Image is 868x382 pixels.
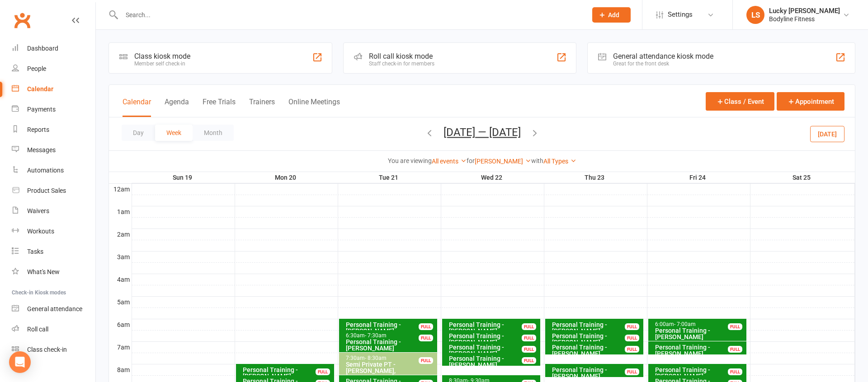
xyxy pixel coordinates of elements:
button: [DATE] [810,126,844,142]
th: 7am [109,341,132,353]
div: FULL [728,346,742,353]
a: General attendance kiosk mode [12,299,95,319]
div: Personal Training - [PERSON_NAME] [242,367,332,379]
button: Week [155,125,193,141]
th: 2am [109,228,132,240]
a: Reports [12,120,95,140]
a: Messages [12,140,95,160]
th: 3am [109,251,132,262]
div: Personal Training - [PERSON_NAME] [552,321,642,334]
a: Tasks [12,242,95,262]
div: FULL [625,323,639,330]
button: Trainers [249,98,275,117]
span: Settings [668,5,693,25]
div: Personal Training - [PERSON_NAME] [448,344,538,357]
a: Workouts [12,221,95,242]
th: 4am [109,274,132,285]
div: General attendance [27,305,82,312]
div: FULL [728,368,742,375]
div: Great for the front desk [613,61,713,67]
div: 6:00am [655,321,745,327]
button: Add [592,7,631,23]
div: Personal Training - [PERSON_NAME] [655,344,745,357]
span: - 8:30am [365,355,387,361]
div: General attendance kiosk mode [613,52,713,61]
div: Staff check-in for members [369,61,434,67]
div: Messages [27,146,56,154]
a: Automations [12,160,95,181]
button: Class / Event [706,92,774,111]
span: Add [608,11,619,19]
button: Month [193,125,234,141]
div: Payments [27,106,56,113]
th: 5am [109,296,132,307]
a: Product Sales [12,181,95,201]
div: Personal Training - [PERSON_NAME] [345,339,435,351]
a: All events [432,158,467,165]
div: Bodyline Fitness [769,15,840,23]
div: Lucky [PERSON_NAME] [769,7,840,15]
button: Free Trials [203,98,236,117]
th: 1am [109,206,132,217]
div: Personal Training - [PERSON_NAME] [655,327,745,340]
div: Open Intercom Messenger [9,351,31,373]
th: Sat 25 [750,172,855,183]
a: Payments [12,99,95,120]
th: 12am [109,183,132,195]
a: People [12,59,95,79]
div: Class kiosk mode [134,52,190,61]
div: People [27,65,46,72]
strong: You are viewing [388,157,432,164]
a: Waivers [12,201,95,221]
a: All Types [543,158,576,165]
div: FULL [419,357,433,364]
div: LS [746,6,764,24]
div: FULL [625,368,639,375]
div: Personal Training - [PERSON_NAME] [448,355,538,368]
a: Calendar [12,79,95,99]
div: Semi Private PT - [PERSON_NAME], [PERSON_NAME] [345,361,435,380]
a: Clubworx [11,9,33,32]
div: Personal Training - [PERSON_NAME] [345,321,435,334]
div: FULL [625,346,639,353]
span: - 7:30am [365,332,387,339]
div: Dashboard [27,45,58,52]
div: FULL [728,323,742,330]
div: Personal Training - [PERSON_NAME] [655,367,745,379]
strong: with [531,157,543,164]
div: FULL [419,335,433,341]
div: Personal Training - [PERSON_NAME] [448,333,538,345]
div: Automations [27,167,64,174]
button: Day [122,125,155,141]
button: Agenda [165,98,189,117]
div: Personal Training - [PERSON_NAME] [552,367,642,379]
th: Wed 22 [441,172,544,183]
div: Roll call [27,326,48,333]
div: 6:30am [345,333,435,339]
div: Personal Training - [PERSON_NAME] [448,321,538,334]
div: FULL [625,335,639,341]
div: Class check-in [27,346,67,353]
a: Dashboard [12,38,95,59]
th: Tue 21 [338,172,441,183]
th: Fri 24 [647,172,750,183]
div: 7:30am [345,355,435,361]
div: FULL [522,323,536,330]
span: - 7:00am [674,321,696,327]
button: [DATE] — [DATE] [443,126,521,139]
div: What's New [27,268,60,275]
div: Roll call kiosk mode [369,52,434,61]
div: FULL [522,335,536,341]
a: [PERSON_NAME] [475,158,531,165]
div: Personal Training - [PERSON_NAME] [552,344,642,357]
th: 6am [109,319,132,330]
strong: for [467,157,475,164]
a: Class kiosk mode [12,340,95,360]
div: Member self check-in [134,61,190,67]
th: Sun 19 [132,172,235,183]
a: Roll call [12,319,95,340]
button: Appointment [777,92,844,111]
th: Mon 20 [235,172,338,183]
div: Reports [27,126,49,133]
th: 8am [109,364,132,375]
